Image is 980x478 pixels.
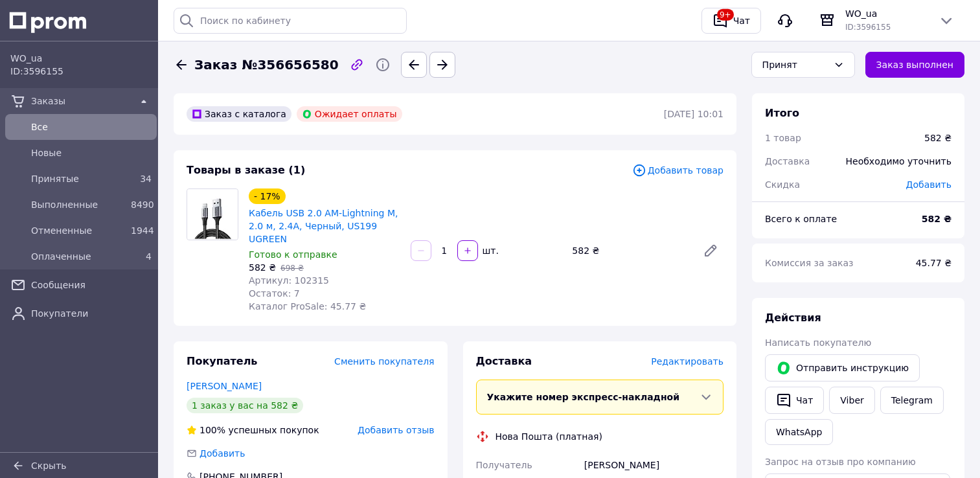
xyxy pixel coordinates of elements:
span: Артикул: 102315 [249,275,329,286]
span: Товары в заказе (1) [187,164,305,176]
span: WO_ua [10,52,152,65]
span: Заказы [31,95,131,108]
span: 34 [140,174,152,184]
div: [PERSON_NAME] [582,453,726,477]
span: Скрыть [31,461,67,471]
button: Чат [765,387,824,414]
span: 4 [146,251,152,262]
span: Комиссия за заказ [765,258,854,268]
span: Выполненные [31,198,126,211]
span: Укажите номер экспресс-накладной [487,392,680,402]
span: Запрос на отзыв про компанию [765,457,916,467]
span: Остаток: 7 [249,288,300,299]
a: Редактировать [698,238,724,264]
span: 1944 [131,225,154,236]
div: 582 ₴ [567,242,692,260]
a: Кабель USB 2.0 AM-Lightning M, 2.0 м, 2.4A, Черный, US199 UGREEN [249,208,398,244]
span: Сменить покупателя [334,356,434,367]
span: Получатель [476,460,532,470]
span: Принятые [31,172,126,185]
span: 45.77 ₴ [916,258,952,268]
span: 698 ₴ [280,264,304,273]
div: Ожидает оплаты [297,106,402,122]
span: Покупатели [31,307,152,320]
span: ID: 3596155 [10,66,63,76]
button: 9+Чат [701,8,761,34]
div: Чат [731,11,753,30]
span: Доставка [765,156,810,166]
span: Заказ №356656580 [194,56,339,74]
div: Необходимо уточнить [838,147,959,176]
a: Viber [829,387,874,414]
span: Добавить [906,179,952,190]
div: 1 заказ у вас на 582 ₴ [187,398,303,413]
span: Оплаченные [31,250,126,263]
a: WhatsApp [765,419,833,445]
span: Редактировать [651,356,724,367]
span: 100% [199,425,225,435]
div: Заказ с каталога [187,106,291,122]
span: Скидка [765,179,800,190]
span: Написать покупателю [765,337,871,348]
button: Отправить инструкцию [765,354,920,381]
span: ID: 3596155 [845,23,891,32]
span: Новые [31,146,152,159]
span: Готово к отправке [249,249,337,260]
span: Доставка [476,355,532,367]
span: Отмененные [31,224,126,237]
b: 582 ₴ [922,214,952,224]
span: Добавить товар [632,163,724,177]
span: Всего к оплате [765,214,837,224]
div: - 17% [249,188,286,204]
time: [DATE] 10:01 [664,109,724,119]
span: Сообщения [31,279,152,291]
span: Итого [765,107,799,119]
button: Заказ выполнен [865,52,964,78]
div: Принят [762,58,828,72]
span: Добавить [199,448,245,459]
span: WO_ua [845,7,928,20]
span: 582 ₴ [249,262,276,273]
div: 582 ₴ [924,131,952,144]
div: успешных покупок [187,424,319,437]
div: шт. [479,244,500,257]
a: Telegram [880,387,944,414]
span: Добавить отзыв [358,425,434,435]
div: Нова Пошта (платная) [492,430,606,443]
span: Все [31,120,152,133]
a: [PERSON_NAME] [187,381,262,391]
span: Действия [765,312,821,324]
span: Каталог ProSale: 45.77 ₴ [249,301,366,312]
span: Покупатель [187,355,257,367]
span: 1 товар [765,133,801,143]
input: Поиск по кабинету [174,8,407,34]
img: Кабель USB 2.0 AM-Lightning M, 2.0 м, 2.4A, Черный, US199 UGREEN [187,189,238,240]
span: 8490 [131,199,154,210]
